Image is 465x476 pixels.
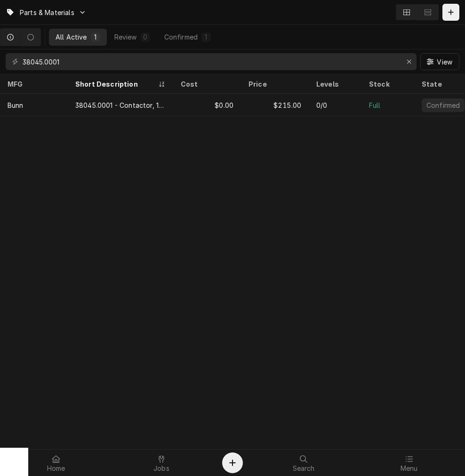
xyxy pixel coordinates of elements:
[251,452,356,474] a: Search
[8,100,24,110] div: Bunn
[369,100,381,110] div: Full
[8,79,58,89] div: MFG
[4,452,108,474] a: Home
[164,32,198,42] div: Confirmed
[93,32,98,42] div: 1
[203,32,209,42] div: 1
[293,465,315,472] span: Search
[369,79,405,89] div: Stock
[2,5,90,20] a: Go to Parts & Materials
[114,32,137,42] div: Review
[422,79,465,89] div: State
[401,54,417,69] button: Erase input
[47,465,65,472] span: Home
[401,465,418,472] span: Menu
[357,452,461,474] a: Menu
[75,79,156,89] div: Short Description
[143,32,148,42] div: 0
[241,94,309,116] div: $215.00
[316,100,327,110] div: 0/0
[316,79,352,89] div: Levels
[23,53,399,70] input: Keyword search
[109,452,214,474] a: Jobs
[435,57,454,67] span: View
[222,452,243,473] button: Create Object
[181,79,232,89] div: Cost
[153,465,169,472] span: Jobs
[425,100,461,110] div: Confirmed
[420,53,459,70] button: View
[56,32,87,42] div: All Active
[75,100,166,110] div: 38045.0001 - Contactor, 120V, 3 Pole
[20,8,74,17] span: Parts & Materials
[249,79,299,89] div: Price
[173,94,241,116] div: $0.00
